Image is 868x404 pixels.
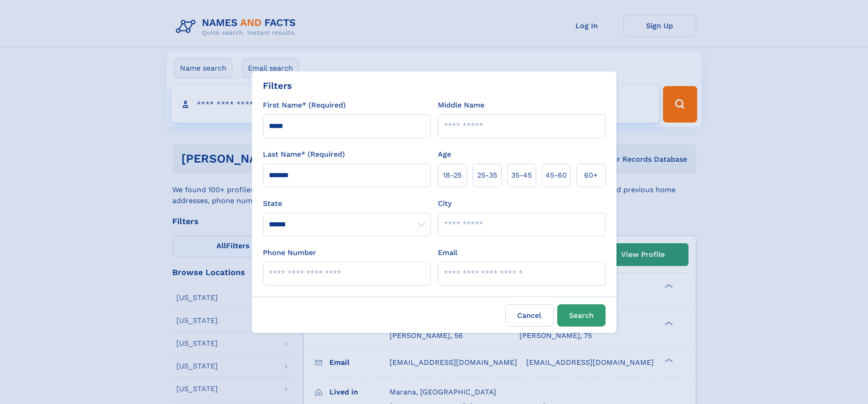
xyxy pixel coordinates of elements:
span: 18‑25 [443,170,462,181]
button: Search [557,304,606,327]
label: Age [438,149,451,160]
label: Cancel [505,304,554,327]
span: 45‑60 [545,170,567,181]
label: Middle Name [438,100,484,111]
label: First Name* (Required) [263,100,346,111]
label: Last Name* (Required) [263,149,345,160]
label: Email [438,247,457,258]
label: City [438,198,452,209]
span: 60+ [584,170,598,181]
span: 35‑45 [511,170,532,181]
span: 25‑35 [477,170,497,181]
label: State [263,198,431,209]
div: Filters [263,79,292,92]
label: Phone Number [263,247,316,258]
